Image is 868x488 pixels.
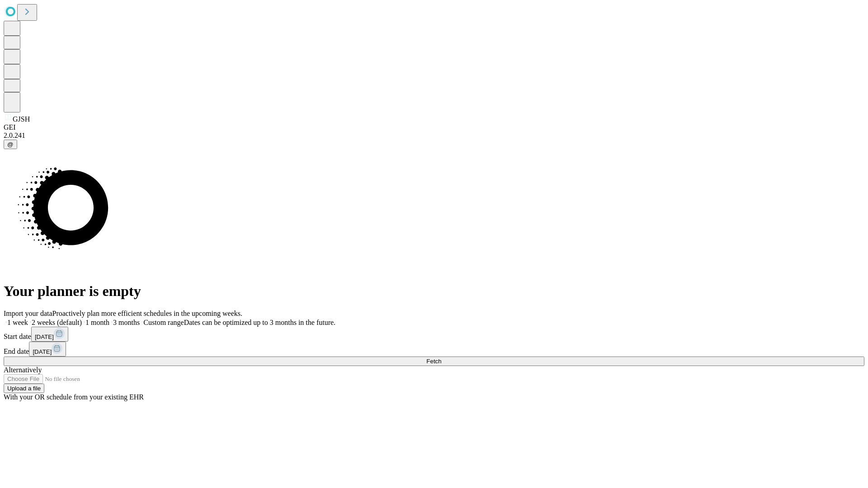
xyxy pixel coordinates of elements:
span: [DATE] [35,333,54,340]
button: Fetch [4,357,864,366]
span: [DATE] [33,348,52,355]
h1: Your planner is empty [4,283,864,300]
span: 1 week [7,319,28,326]
div: GEI [4,123,864,131]
span: Dates can be optimized up to 3 months in the future. [184,319,335,326]
div: 2.0.241 [4,131,864,140]
button: [DATE] [29,342,66,357]
span: 3 months [113,319,140,326]
span: @ [7,141,14,148]
button: Upload a file [4,384,44,393]
button: @ [4,140,17,149]
span: Alternatively [4,366,42,374]
span: 2 weeks (default) [32,319,82,326]
span: Import your data [4,310,52,317]
span: With your OR schedule from your existing EHR [4,393,144,401]
span: GJSH [13,115,30,123]
span: Fetch [426,358,441,365]
span: Proactively plan more efficient schedules in the upcoming weeks. [52,310,242,317]
span: 1 month [85,319,109,326]
span: Custom range [143,319,184,326]
button: [DATE] [31,327,68,342]
div: End date [4,342,864,357]
div: Start date [4,327,864,342]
